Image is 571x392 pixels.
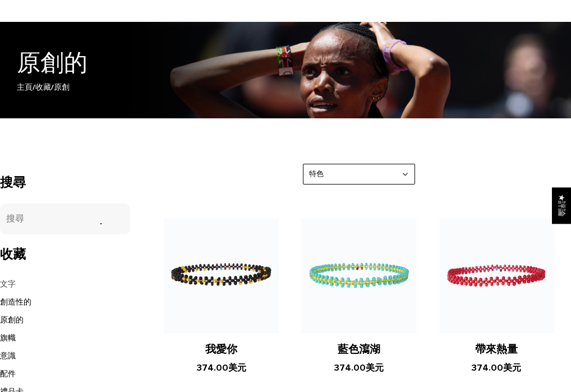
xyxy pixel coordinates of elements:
[338,343,380,356] a: 藍色瀉湖
[90,215,112,225] input: 搜尋
[334,362,384,373] span: 374.00美元
[205,343,237,356] a: 我愛你
[472,362,521,373] span: 374.00美元
[33,82,35,92] span: /
[17,82,33,92] a: 主頁
[475,343,518,356] a: 帶來熱量
[35,82,51,92] a: 收藏
[197,362,246,373] span: 374.00美元
[54,82,70,92] span: 原創
[552,187,571,224] div: 點選開啟Judge.me浮動評論標籤
[51,82,54,92] span: /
